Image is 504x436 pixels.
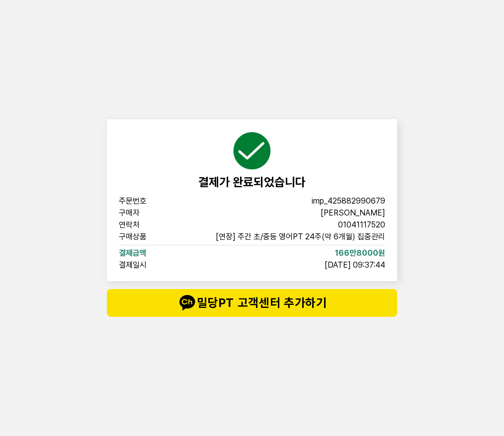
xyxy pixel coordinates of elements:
[119,209,182,217] span: 구매자
[127,293,377,313] span: 밀당PT 고객센터 추가하기
[321,209,385,217] span: [PERSON_NAME]
[107,289,397,317] button: talk밀당PT 고객센터 추가하기
[198,175,306,189] span: 결제가 완료되었습니다
[119,221,182,229] span: 연락처
[216,233,385,241] span: [연장] 주간 초/중등 영어PT 24주(약 6개월) 집중관리
[119,249,182,257] span: 결제금액
[119,233,182,241] span: 구매상품
[338,221,385,229] span: 01041117520
[119,261,182,269] span: 결제일시
[335,249,385,257] span: 166만8000원
[119,197,182,205] span: 주문번호
[177,293,197,313] img: talk
[325,261,385,269] span: [DATE] 09:37:44
[232,131,272,171] img: succeed
[312,197,385,205] span: imp_425882990679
